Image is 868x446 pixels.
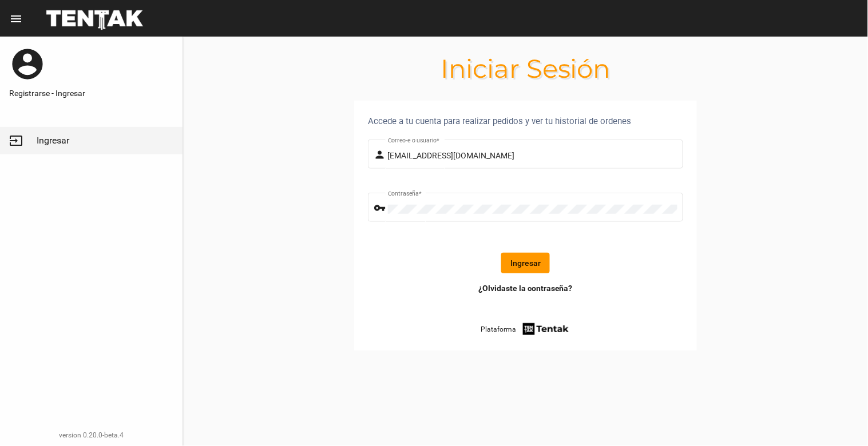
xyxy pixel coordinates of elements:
a: Registrarse - Ingresar [9,87,173,99]
h1: Iniciar Sesión [183,59,868,78]
mat-icon: account_circle [9,46,46,82]
mat-icon: menu [9,12,23,26]
div: version 0.20.0-beta.4 [9,429,173,441]
img: tentak-firm.png [521,321,570,337]
a: ¿Olvidaste la contraseña? [478,282,573,294]
span: Plataforma [481,324,516,335]
div: Accede a tu cuenta para realizar pedidos y ver tu historial de ordenes [368,114,683,128]
mat-icon: input [9,134,23,148]
a: Plataforma [481,321,570,337]
mat-icon: person [374,148,388,162]
span: Ingresar [37,135,69,146]
mat-icon: vpn_key [374,201,388,215]
button: Ingresar [501,253,550,273]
